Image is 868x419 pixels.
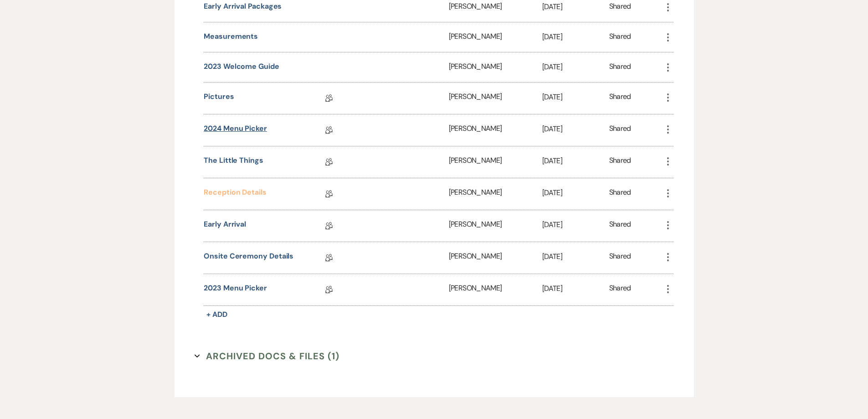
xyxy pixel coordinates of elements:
p: [DATE] [542,123,609,135]
button: + Add [204,308,230,321]
div: Shared [609,283,631,297]
button: Measurements [204,31,258,42]
div: Shared [609,251,631,265]
a: Onsite Ceremony Details [204,251,293,265]
a: 2024 Menu Picker [204,123,267,137]
a: The Little Things [204,155,263,169]
div: [PERSON_NAME] [449,52,542,82]
button: 2023 Welcome Guide [204,61,279,72]
a: 2023 Menu Picker [204,283,267,297]
div: [PERSON_NAME] [449,274,542,305]
div: [PERSON_NAME] [449,83,542,114]
p: [DATE] [542,31,609,43]
p: [DATE] [542,283,609,295]
div: Shared [609,31,631,43]
button: Archived Docs & Files (1) [195,349,339,363]
div: [PERSON_NAME] [449,210,542,242]
p: [DATE] [542,187,609,199]
p: [DATE] [542,219,609,231]
div: [PERSON_NAME] [449,114,542,146]
p: [DATE] [542,91,609,103]
div: Shared [609,91,631,105]
p: [DATE] [542,155,609,167]
a: Reception Details [204,187,267,201]
a: Early Arrival [204,219,246,233]
p: [DATE] [542,61,609,73]
span: + Add [206,310,227,319]
div: Shared [609,155,631,169]
div: [PERSON_NAME] [449,178,542,210]
div: [PERSON_NAME] [449,22,542,52]
p: [DATE] [542,251,609,263]
div: Shared [609,123,631,137]
div: Shared [609,187,631,201]
button: Early Arrival Packages [204,1,282,12]
div: [PERSON_NAME] [449,146,542,178]
div: Shared [609,1,631,13]
div: Shared [609,219,631,233]
div: Shared [609,61,631,73]
p: [DATE] [542,1,609,13]
a: Pictures [204,91,234,105]
div: [PERSON_NAME] [449,242,542,274]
